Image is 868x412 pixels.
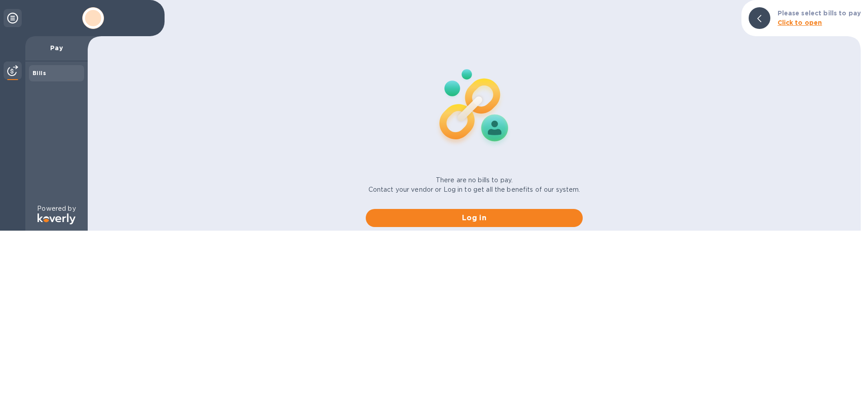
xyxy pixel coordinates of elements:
[368,175,580,194] p: There are no bills to pay. Contact your vendor or Log in to get all the benefits of our system.
[373,213,576,223] span: Log in
[38,213,75,224] img: Logo
[33,43,80,52] p: Pay
[33,70,46,76] b: Bills
[778,9,861,17] b: Please select bills to pay
[778,19,822,26] b: Click to open
[366,209,583,227] button: Log in
[37,204,75,213] p: Powered by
